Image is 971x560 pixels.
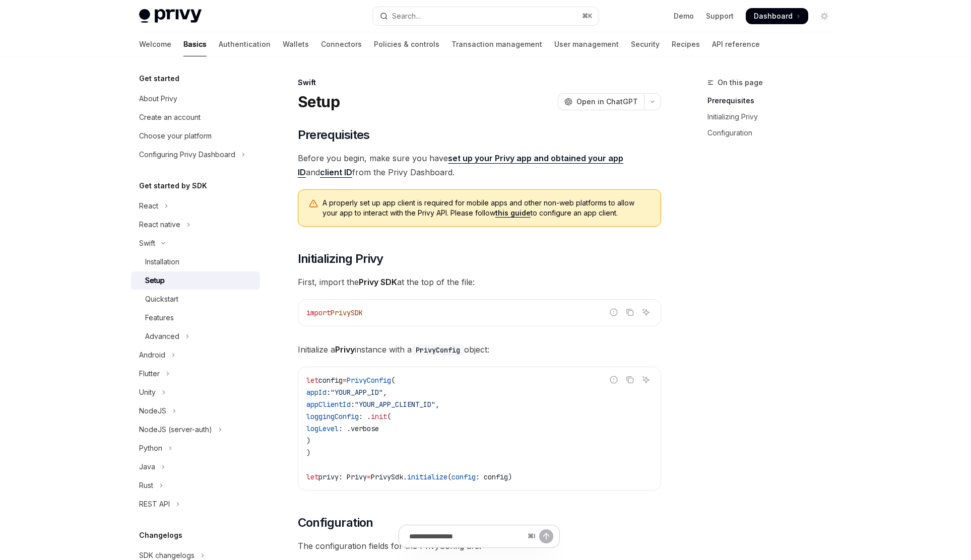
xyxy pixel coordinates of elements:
a: Dashboard [746,8,808,24]
span: , [435,400,439,409]
span: config [451,472,476,481]
a: Support [706,11,734,21]
a: Security [631,32,660,56]
span: Before you begin, make sure you have and from the Privy Dashboard. [298,151,661,179]
span: import [306,308,331,317]
button: Toggle Swift section [131,234,260,252]
span: privy: Privy [318,472,367,481]
span: Configuration [298,515,373,531]
div: Unity [139,386,156,398]
div: Flutter [139,368,160,380]
span: appId [306,388,327,397]
a: User management [554,32,619,56]
code: PrivyConfig [412,344,464,356]
button: Toggle React native section [131,216,260,234]
span: : . [359,412,371,421]
strong: Privy [335,344,355,355]
button: Report incorrect code [607,373,620,386]
span: ) [306,436,310,445]
span: loggingConfig [306,412,359,421]
span: ) [306,448,310,457]
a: Transaction management [451,32,542,56]
div: Python [139,442,162,454]
span: Initialize a instance with a object: [298,342,661,357]
button: Ask AI [639,306,653,319]
button: Toggle Configuring Privy Dashboard section [131,146,260,164]
div: Setup [145,274,165,287]
button: Toggle Rust section [131,476,260,495]
div: Java [139,461,155,473]
button: Toggle NodeJS section [131,402,260,420]
a: set up your Privy app and obtained your app ID [298,153,623,178]
span: On this page [718,77,763,89]
span: "YOUR_APP_CLIENT_ID" [355,400,435,409]
button: Send message [539,529,553,543]
span: PrivyConfig [347,376,391,385]
div: Features [145,312,174,324]
strong: Privy SDK [359,277,397,287]
div: Advanced [145,330,179,342]
a: Policies & controls [374,32,439,56]
a: Prerequisites [707,93,840,109]
input: Ask a question... [409,525,524,547]
span: initialize [407,472,447,481]
span: : . [339,424,351,433]
div: Swift [298,78,661,88]
span: "YOUR_APP_ID" [331,388,383,397]
a: Connectors [321,32,362,56]
div: Search... [392,10,420,22]
button: Toggle NodeJS (server-auth) section [131,421,260,439]
a: Welcome [139,32,171,56]
a: client ID [320,167,352,178]
div: React [139,200,158,212]
a: About Privy [131,90,260,108]
span: ( [391,376,395,385]
span: First, import the at the top of the file: [298,275,661,289]
div: About Privy [139,93,177,105]
span: logLevel [306,424,339,433]
a: Demo [674,11,694,21]
span: let [306,376,318,385]
div: REST API [139,498,170,510]
span: config [318,376,343,385]
a: Basics [183,32,207,56]
button: Toggle Advanced section [131,327,260,345]
span: PrivySdk. [371,472,407,481]
span: ( [447,472,451,481]
span: init [371,412,387,421]
button: Toggle Unity section [131,383,260,401]
img: light logo [139,9,202,23]
button: Ask AI [639,373,653,386]
span: Prerequisites [298,127,370,143]
a: Initializing Privy [707,109,840,125]
a: Create an account [131,108,260,126]
div: Android [139,349,165,361]
span: PrivySDK [331,308,363,317]
svg: Warning [308,199,318,209]
span: let [306,472,318,481]
a: Choose your platform [131,127,260,145]
div: Quickstart [145,293,178,305]
div: Create an account [139,111,201,123]
span: Open in ChatGPT [576,97,638,107]
a: this guide [495,208,531,218]
span: = [343,376,347,385]
button: Toggle dark mode [816,8,832,24]
button: Toggle React section [131,197,260,215]
span: : config) [476,472,512,481]
a: Configuration [707,125,840,141]
div: Rust [139,479,153,492]
a: API reference [712,32,760,56]
a: Features [131,309,260,327]
span: = [367,472,371,481]
button: Open in ChatGPT [558,93,644,110]
span: Initializing Privy [298,251,383,267]
button: Toggle Android section [131,346,260,364]
a: Setup [131,271,260,290]
h5: Get started by SDK [139,180,207,192]
span: A properly set up app client is required for mobile apps and other non-web platforms to allow you... [322,198,651,218]
div: NodeJS [139,405,166,417]
a: Authentication [219,32,271,56]
div: Configuring Privy Dashboard [139,149,235,161]
button: Copy the contents from the code block [623,373,636,386]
